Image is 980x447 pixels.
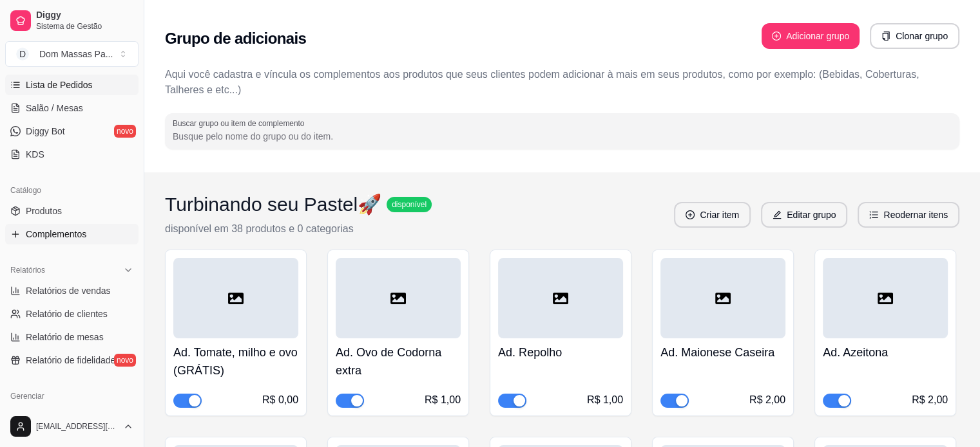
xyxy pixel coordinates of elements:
[36,421,118,432] span: [EMAIL_ADDRESS][DOMAIN_NAME]
[173,130,952,143] input: Buscar grupo ou item de complemento
[165,28,306,49] h2: Grupo de adicionais
[686,210,695,219] span: plus-circle
[674,202,751,228] button: plus-circleCriar item
[26,354,115,367] span: Relatório de fidelidade
[498,343,623,361] h4: Ad. Repolho
[36,21,133,32] span: Sistema de Gestão
[26,307,108,320] span: Relatório de clientes
[773,210,782,219] span: edit
[26,228,86,241] span: Complementos
[5,5,139,36] a: DiggySistema de Gestão
[26,125,65,138] span: Diggy Bot
[165,67,959,98] p: Aqui você cadastra e víncula os complementos aos produtos que seus clientes podem adicionar à mai...
[26,284,111,297] span: Relatórios de vendas
[5,280,139,301] a: Relatórios de vendas
[869,210,878,219] span: ordered-list
[262,392,298,408] div: R$ 0,00
[912,392,948,408] div: R$ 2,00
[173,343,298,379] h4: Ad. Tomate, milho e ovo (GRÁTIS)
[5,121,139,141] a: Diggy Botnovo
[10,265,45,275] span: Relatórios
[5,144,139,165] a: KDS
[5,327,139,347] a: Relatório de mesas
[26,205,62,217] span: Produtos
[425,392,461,408] div: R$ 1,00
[762,23,860,49] button: plus-circleAdicionar grupo
[165,221,432,237] p: disponível em 38 produtos e 0 categorias
[587,392,623,408] div: R$ 1,00
[26,78,93,91] span: Lista de Pedidos
[5,350,139,370] a: Relatório de fidelidadenovo
[26,331,104,343] span: Relatório de mesas
[5,386,139,406] div: Gerenciar
[39,48,113,60] div: Dom Massas Pa ...
[26,148,44,161] span: KDS
[5,224,139,244] a: Complementos
[881,32,890,41] span: copy
[772,32,781,41] span: plus-circle
[5,411,139,442] button: [EMAIL_ADDRESS][DOMAIN_NAME]
[26,102,83,114] span: Salão / Mesas
[749,392,785,408] div: R$ 2,00
[36,10,133,21] span: Diggy
[823,343,948,361] h4: Ad. Azeitona
[5,98,139,118] a: Salão / Mesas
[389,199,429,210] span: disponível
[16,48,29,60] span: D
[5,75,139,95] a: Lista de Pedidos
[165,193,381,216] h3: Turbinando seu Pastel🚀
[5,201,139,221] a: Produtos
[761,202,847,228] button: editEditar grupo
[5,180,139,201] div: Catálogo
[660,343,785,361] h4: Ad. Maionese Caseira
[336,343,461,379] h4: Ad. Ovo de Codorna extra
[858,202,959,228] button: ordered-listReodernar itens
[173,118,309,129] label: Buscar grupo ou item de complemento
[870,23,959,49] button: copyClonar grupo
[5,41,139,67] button: Select a team
[5,304,139,324] a: Relatório de clientes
